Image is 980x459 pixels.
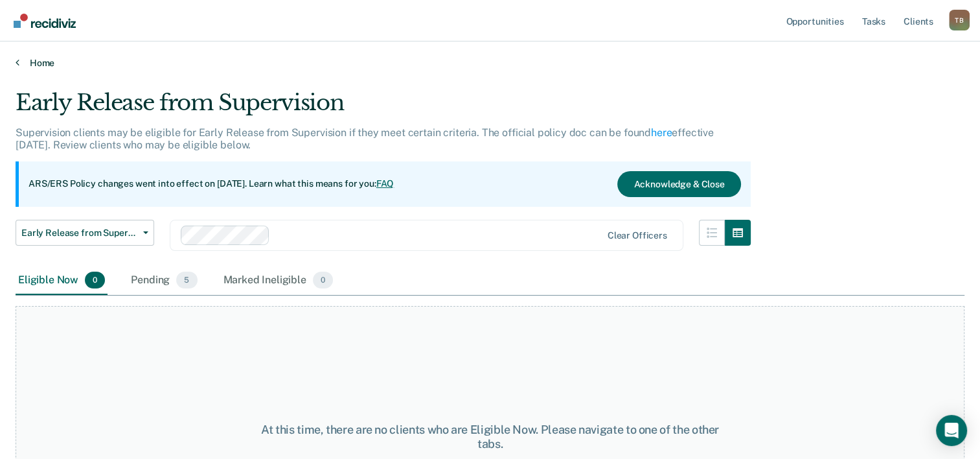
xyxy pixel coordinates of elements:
[376,178,394,189] a: FAQ
[85,272,105,288] span: 0
[651,126,672,139] a: here
[128,266,199,295] div: Pending5
[221,266,336,295] div: Marked Ineligible0
[253,423,727,451] div: At this time, there are no clients who are Eligible Now. Please navigate to one of the other tabs.
[936,415,967,446] div: Open Intercom Messenger
[949,10,970,30] button: Profile dropdown button
[16,89,751,126] div: Early Release from Supervision
[16,220,154,246] button: Early Release from Supervision
[16,266,108,295] div: Eligible Now0
[16,57,964,69] a: Home
[313,272,333,288] span: 0
[14,14,76,28] img: Recidiviz
[176,272,197,288] span: 5
[608,230,667,241] div: Clear officers
[16,126,714,151] p: Supervision clients may be eligible for Early Release from Supervision if they meet certain crite...
[949,10,970,30] div: T B
[21,228,138,239] span: Early Release from Supervision
[617,171,740,197] button: Acknowledge & Close
[28,178,394,191] p: ARS/ERS Policy changes went into effect on [DATE]. Learn what this means for you:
